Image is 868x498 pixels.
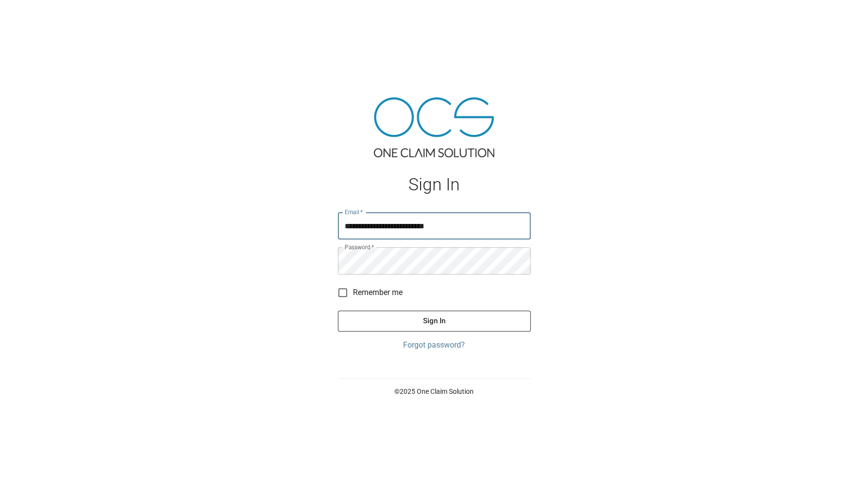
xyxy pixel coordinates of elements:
a: Forgot password? [338,339,531,351]
label: Password [345,243,374,251]
button: Sign In [338,311,531,331]
h1: Sign In [338,175,531,195]
img: ocs-logo-white-transparent.png [12,6,51,25]
span: Remember me [353,287,403,298]
p: © 2025 One Claim Solution [338,387,531,396]
img: ocs-logo-tra.png [374,97,494,157]
label: Email [345,208,363,216]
